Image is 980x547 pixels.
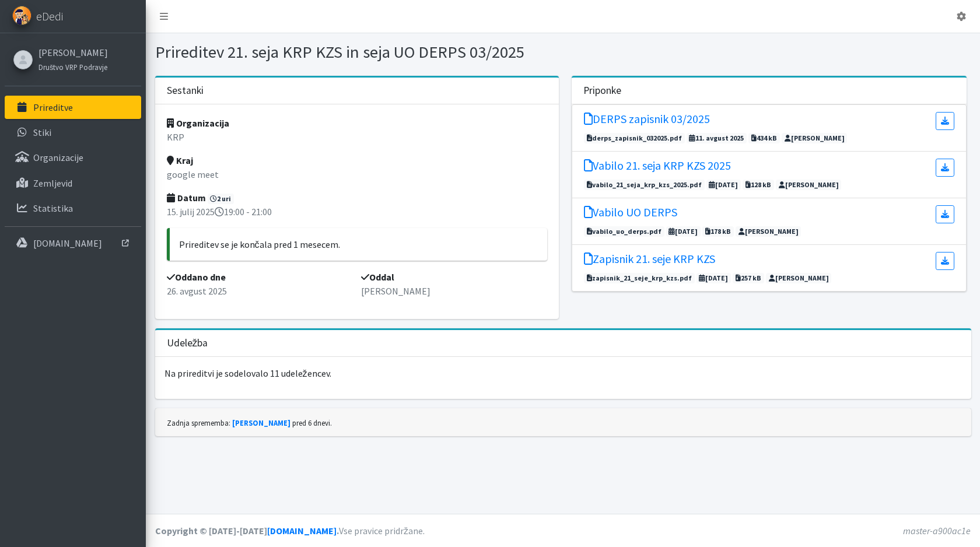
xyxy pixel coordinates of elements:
span: [PERSON_NAME] [782,133,848,143]
span: 257 kB [733,273,764,283]
a: [PERSON_NAME] [232,418,290,427]
p: Zemljevid [33,177,72,189]
h3: Priponke [583,85,621,97]
span: 2 uri [208,194,235,204]
span: 434 kB [748,133,780,143]
a: Vabilo UO DERPS [584,205,677,223]
span: [PERSON_NAME] [776,180,842,190]
a: Vabilo 21. seja KRP KZS 2025 [584,159,731,177]
em: master-a900ac1e [903,525,971,537]
p: 26. avgust 2025 [167,284,353,298]
span: [DATE] [696,273,731,283]
h1: Prireditev 21. seja KRP KZS in seja UO DERPS 03/2025 [155,42,559,62]
span: 178 kB [702,226,734,237]
span: [PERSON_NAME] [736,226,801,237]
a: Organizacije [5,146,141,169]
strong: Oddano dne [167,271,226,283]
strong: Organizacija [167,117,229,129]
p: Organizacije [33,152,83,163]
span: 11. avgust 2025 [687,133,747,143]
h5: Vabilo 21. seja KRP KZS 2025 [584,159,731,173]
p: KRP [167,130,547,144]
h3: Udeležba [167,337,208,349]
span: 128 kB [743,180,774,190]
small: Društvo VRP Podravje [38,62,107,72]
strong: Oddal [361,271,394,283]
p: Statistika [33,202,73,214]
span: vabilo_21_seja_krp_kzs_2025.pdf [584,180,705,190]
strong: Copyright © [DATE]-[DATE] . [155,525,339,537]
p: Stiki [33,127,51,138]
span: eDedi [36,8,63,25]
span: [DATE] [706,180,741,190]
p: 15. julij 2025 19:00 - 21:00 [167,205,547,219]
img: eDedi [12,6,32,25]
span: vabilo_uo_derps.pdf [584,226,664,237]
a: Zemljevid [5,171,141,195]
p: Na prireditvi je sodelovalo 11 udeležencev. [155,357,971,390]
a: Stiki [5,121,141,144]
h5: Vabilo UO DERPS [584,205,677,219]
p: [PERSON_NAME] [361,284,547,298]
a: Društvo VRP Podravje [38,59,108,73]
a: Prireditve [5,96,141,119]
span: [PERSON_NAME] [766,273,832,283]
small: Zadnja sprememba: pred 6 dnevi. [167,418,332,427]
h5: DERPS zapisnik 03/2025 [584,112,710,126]
a: Statistika [5,197,141,220]
a: [PERSON_NAME] [38,45,108,59]
p: [DOMAIN_NAME] [33,237,102,249]
h3: Sestanki [167,85,204,97]
footer: Vse pravice pridržane. [146,514,980,547]
span: derps_zapisnik_032025.pdf [584,133,685,143]
a: [DOMAIN_NAME] [5,232,141,255]
strong: Datum [167,192,206,204]
strong: Kraj [167,155,193,166]
p: Prireditve [33,101,73,113]
span: zapisnik_21_seje_krp_kzs.pdf [584,273,695,283]
a: Zapisnik 21. seje KRP KZS [584,252,715,270]
a: DERPS zapisnik 03/2025 [584,112,710,130]
p: google meet [167,167,547,181]
a: [DOMAIN_NAME] [267,525,337,537]
h5: Zapisnik 21. seje KRP KZS [584,252,715,266]
p: Prireditev se je končala pred 1 mesecem. [179,237,538,251]
span: [DATE] [666,226,701,237]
